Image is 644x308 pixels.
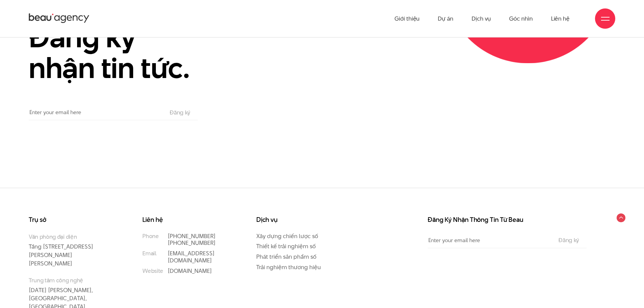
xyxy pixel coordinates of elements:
input: Đăng ký [168,109,192,115]
small: Website [142,267,163,275]
a: [PHONE_NUMBER] [168,232,216,240]
a: [DOMAIN_NAME] [168,267,212,275]
a: Phát triển sản phẩm số [256,253,316,261]
small: Phone [142,233,159,240]
h3: Đăng Ký Nhận Thông Tin Từ Beau [428,216,587,223]
h3: Dịch vụ [256,216,343,223]
small: Trung tâm công nghệ [29,276,115,284]
input: Đăng ký [556,237,581,243]
a: Thiết kế trải nghiệm số [256,242,316,250]
small: Văn phòng đại diện [29,233,115,241]
h3: Liên hệ [142,216,229,223]
h2: Đăng ký nhận tin tức. [29,22,213,83]
a: Trải nghiệm thương hiệu [256,263,321,271]
input: Enter your email here [428,233,551,248]
small: Email [142,250,156,257]
a: Xây dựng chiến lược số [256,232,318,240]
a: [PHONE_NUMBER] [168,239,216,247]
p: Tầng [STREET_ADDRESS][PERSON_NAME][PERSON_NAME] [29,233,115,268]
a: [EMAIL_ADDRESS][DOMAIN_NAME] [168,249,215,264]
input: Enter your email here [29,105,162,120]
h3: Trụ sở [29,216,115,223]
